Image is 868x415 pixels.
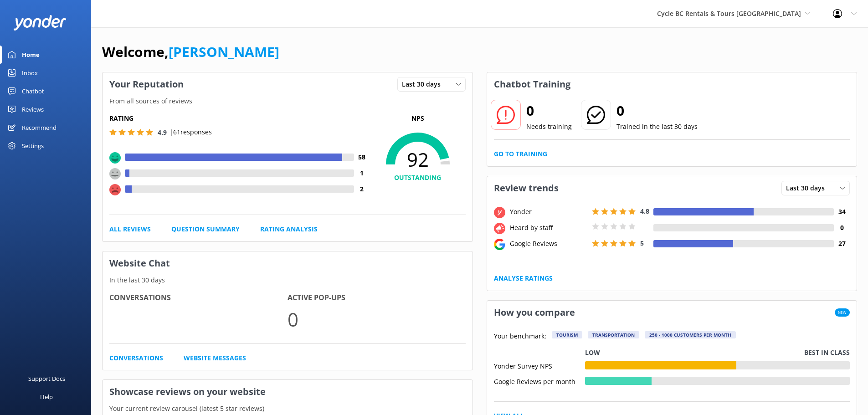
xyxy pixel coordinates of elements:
div: Inbox [22,64,38,82]
h4: Conversations [109,292,288,304]
h4: 27 [834,239,850,249]
a: Question Summary [171,224,240,234]
h4: 58 [354,152,370,162]
div: Yonder [508,207,590,217]
p: Your current review carousel (latest 5 star reviews) [103,404,473,414]
h4: Active Pop-ups [288,292,466,304]
p: 0 [288,304,466,334]
a: Analyse Ratings [494,273,553,283]
a: Rating Analysis [260,224,318,234]
h4: 34 [834,207,850,217]
p: Low [585,348,600,358]
p: NPS [370,113,466,123]
a: Go to Training [494,149,547,159]
div: Chatbot [22,82,44,100]
span: New [835,308,850,317]
div: Yonder Survey NPS [494,361,585,369]
span: 92 [370,148,466,171]
div: Tourism [552,331,582,338]
div: Heard by staff [508,223,590,233]
div: Transportation [588,331,639,338]
p: Your benchmark: [494,331,546,342]
p: From all sources of reviews [103,96,473,106]
h4: OUTSTANDING [370,173,466,183]
h3: Showcase reviews on your website [103,380,473,404]
h1: Welcome, [102,41,279,63]
span: 5 [640,239,644,247]
a: [PERSON_NAME] [169,42,279,61]
div: Recommend [22,118,56,137]
div: Settings [22,137,44,155]
div: Support Docs [28,369,65,388]
h2: 0 [616,100,698,122]
img: yonder-white-logo.png [14,15,66,30]
h3: Website Chat [103,251,473,275]
p: Trained in the last 30 days [616,122,698,132]
h4: 0 [834,223,850,233]
div: Google Reviews [508,239,590,249]
h4: 1 [354,168,370,178]
div: Help [40,388,53,406]
p: Best in class [804,348,850,358]
h5: Rating [109,113,370,123]
div: Reviews [22,100,44,118]
div: Home [22,46,40,64]
a: Conversations [109,353,163,363]
span: Cycle BC Rentals & Tours [GEOGRAPHIC_DATA] [657,9,801,18]
h4: 2 [354,184,370,194]
span: 4.8 [640,207,649,215]
p: In the last 30 days [103,275,473,285]
div: Google Reviews per month [494,377,585,385]
p: | 61 responses [169,127,212,137]
h3: How you compare [487,301,582,324]
span: Last 30 days [402,79,446,89]
h3: Chatbot Training [487,72,577,96]
span: 4.9 [158,128,167,137]
h3: Your Reputation [103,72,190,96]
p: Needs training [526,122,572,132]
span: Last 30 days [786,183,830,193]
h3: Review trends [487,176,565,200]
div: 250 - 1000 customers per month [645,331,736,338]
h2: 0 [526,100,572,122]
a: All Reviews [109,224,151,234]
a: Website Messages [184,353,246,363]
